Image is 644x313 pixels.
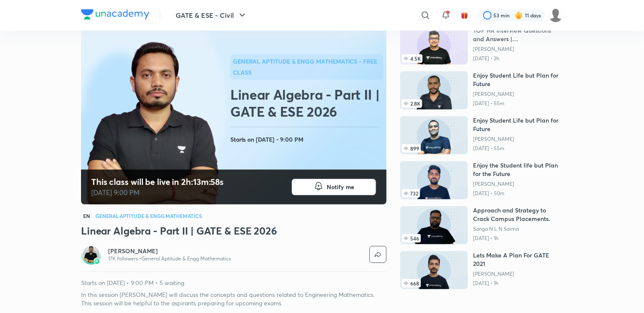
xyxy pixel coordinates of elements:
p: [DATE] 9:00 PM [91,187,224,198]
span: 732 [402,189,420,198]
a: [PERSON_NAME] [473,91,563,98]
h6: Approach and Strategy to Crack Campus Placements. [473,206,563,223]
h6: Enjoy Student Life but Plan for Future [473,116,563,133]
a: [PERSON_NAME] [473,181,563,187]
span: 4.5K [402,54,423,63]
button: Notify me [291,179,376,196]
h4: Starts on [DATE] • 9:00 PM [230,134,383,145]
a: Company Logo [81,9,149,22]
p: [DATE] • 1h [473,280,563,287]
p: [DATE] • 50m [473,190,563,197]
img: streak [515,11,523,20]
p: [DATE] • 2h [473,55,563,62]
p: [DATE] • 55m [473,145,563,152]
span: 899 [402,144,421,153]
span: 668 [402,279,421,288]
h4: General Aptitude & Engg Mathematics [95,213,202,218]
a: [PERSON_NAME] [108,247,231,255]
a: Avatarbadge [81,244,101,265]
p: Starts on [DATE] • 9:00 PM • 5 waiting [81,279,386,287]
h6: Enjoy the Student life but Plan for the Future [473,161,563,178]
a: [PERSON_NAME] [473,46,563,53]
a: Sanga N L N Sarma [473,226,563,232]
img: Avatar [83,246,100,263]
img: Company Logo [81,9,149,20]
img: Anjali kumari [549,8,563,22]
a: [PERSON_NAME] [473,271,563,277]
span: 546 [402,234,421,243]
img: badge [94,258,100,264]
img: avatar [461,11,468,19]
a: [PERSON_NAME] [473,136,563,143]
p: [DATE] • 1h [473,235,563,242]
span: Notify me [327,183,354,191]
button: avatar [458,8,471,22]
p: In this session [PERSON_NAME] will discuss the concepts and questions related to Engineering Math... [81,291,386,307]
p: [DATE] • 55m [473,100,563,107]
button: GATE & ESE - Civil [171,7,252,24]
h6: Lets Make A Plan For GATE 2021 [473,251,563,268]
h6: Enjoy Student Life but Plan for Future [473,71,563,88]
h2: Linear Algebra - Part II | GATE & ESE 2026 [230,86,383,120]
h4: This class will be live in 2h:13m:58s [91,176,224,187]
h3: Linear Algebra - Part II | GATE & ESE 2026 [81,224,386,238]
p: 17K followers • General Aptitude & Engg Mathematics [108,255,231,262]
span: EN [81,211,92,221]
span: 2.8K [402,99,422,108]
h6: TOP HR Interview Questions and Answers | [PERSON_NAME] [473,26,563,43]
